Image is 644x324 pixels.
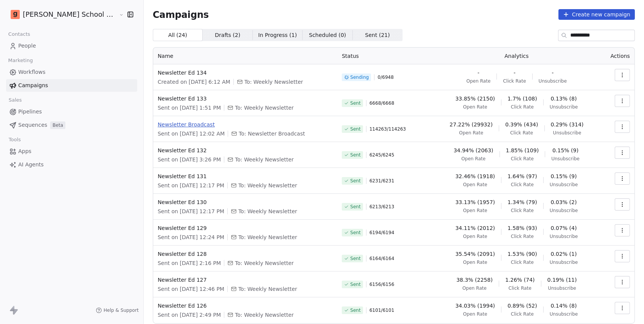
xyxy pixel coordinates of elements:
a: Workflows [6,66,137,78]
span: Unsubscribe [550,311,578,317]
span: Campaigns [153,9,209,20]
span: To: Weekly Newsletter [235,104,294,112]
span: 38.3% (2258) [456,276,492,284]
span: - [477,69,479,77]
button: Create new campaign [558,9,635,20]
span: Sent on [DATE] 2:16 PM [158,259,221,267]
span: To: Weekly Newsletter [235,259,294,267]
span: Apps [18,147,32,155]
span: Sent [350,204,360,210]
span: Unsubscribe [550,259,578,265]
span: 27.22% (29932) [450,121,493,128]
span: Sent on [DATE] 2:49 PM [158,311,221,319]
span: Newsletter Ed 127 [158,276,333,284]
span: Drafts ( 2 ) [215,31,240,39]
span: 6231 / 6231 [370,178,394,184]
span: 0.03% (2) [551,198,577,206]
span: Tools [5,134,24,145]
span: 114263 / 114263 [370,126,406,132]
span: Sent on [DATE] 1:51 PM [158,104,221,112]
a: SequencesBeta [6,119,137,131]
span: Sent [350,255,360,262]
span: Sent on [DATE] 12:17 PM [158,182,224,189]
span: Open Rate [462,156,486,162]
span: 34.11% (2012) [455,224,495,232]
span: 1.85% (109) [506,147,539,154]
th: Name [153,48,338,64]
span: Open Rate [463,311,487,317]
span: 6245 / 6245 [370,152,394,158]
span: 0.15% (9) [551,172,577,180]
span: Sending [350,74,369,80]
span: To: Weekly Newsletter [244,78,303,86]
span: Open Rate [466,78,491,84]
span: Created on [DATE] 6:12 AM [158,78,230,86]
span: Unsubscribe [550,233,578,239]
span: Open Rate [463,182,487,188]
span: Newsletter Ed 129 [158,224,333,232]
span: 6156 / 6156 [370,281,394,287]
span: Sent [350,307,360,313]
span: 0.19% (11) [547,276,577,284]
span: 6164 / 6164 [370,255,394,262]
span: 34.03% (1994) [455,302,495,310]
span: Click Rate [503,78,526,84]
span: Open Rate [463,259,487,265]
span: Click Rate [511,311,534,317]
span: Help & Support [103,307,138,313]
span: Unsubscribe [550,104,578,110]
span: Unsubscribe [548,285,576,291]
span: 1.53% (90) [508,250,537,258]
span: Newsletter Ed 134 [158,69,333,77]
span: [PERSON_NAME] School of Finance LLP [23,10,117,19]
span: Unsubscribe [553,130,581,136]
span: 0.13% (8) [551,95,577,102]
span: 33.13% (1957) [455,198,495,206]
span: 1.34% (79) [508,198,537,206]
img: Goela%20School%20Logos%20(4).png [11,10,20,19]
span: Marketing [5,55,36,66]
span: Newsletter Broadcast [158,121,333,128]
th: Analytics [432,48,601,64]
span: Sent on [DATE] 12:17 PM [158,207,224,215]
span: 0.07% (4) [551,224,577,232]
span: 1.64% (97) [508,172,537,180]
span: Sent on [DATE] 12:46 PM [158,285,224,293]
span: To: Weekly Newsletter [238,207,297,215]
span: Workflows [18,68,46,76]
span: Click Rate [511,207,534,214]
span: Click Rate [511,233,534,239]
th: Status [337,48,432,64]
span: In Progress ( 1 ) [258,31,297,39]
span: 0.14% (8) [551,302,577,310]
a: Apps [6,145,137,158]
span: Open Rate [463,104,487,110]
span: Open Rate [463,207,487,214]
span: Click Rate [511,104,534,110]
span: 0.15% (9) [552,147,579,154]
span: Unsubscribe [550,207,578,214]
span: 1.7% (108) [508,95,537,102]
span: 0 / 6948 [378,74,393,80]
a: People [6,40,137,52]
span: Unsubscribe [550,182,578,188]
span: Sent [350,230,360,236]
span: AI Agents [18,161,44,169]
span: - [514,69,516,77]
span: 0.39% (434) [505,121,538,128]
span: Contacts [5,29,33,40]
span: Click Rate [511,182,534,188]
span: Sales [5,94,25,106]
span: 35.54% (2091) [455,250,495,258]
span: Unsubscribe [551,156,579,162]
span: Scheduled ( 0 ) [309,31,346,39]
span: To: Newsletter Broadcast [239,130,305,137]
span: 34.94% (2063) [454,147,493,154]
a: Help & Support [96,307,138,313]
span: 1.26% (74) [505,276,535,284]
span: Click Rate [511,259,534,265]
span: To: Weekly Newsletter [235,311,294,319]
span: Sent on [DATE] 12:02 AM [158,130,225,137]
span: Newsletter Ed 132 [158,147,333,154]
span: Newsletter Ed 133 [158,95,333,102]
